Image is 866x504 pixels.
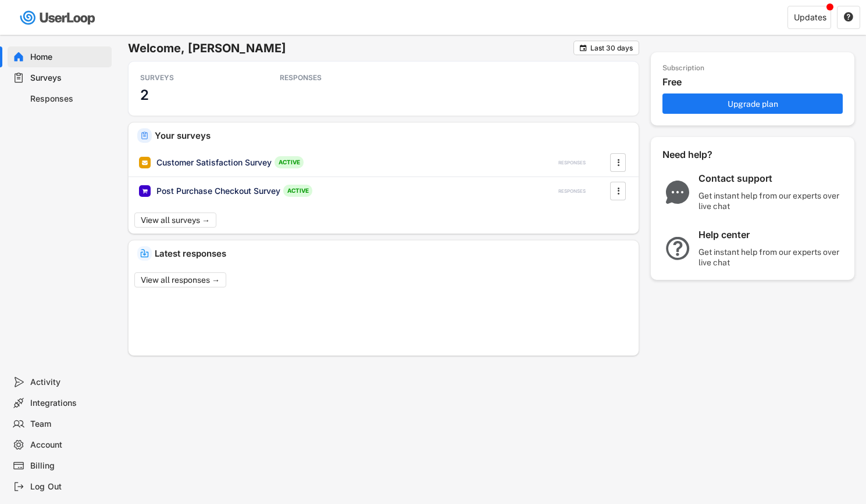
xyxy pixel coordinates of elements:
div: RESPONSES [558,188,586,195]
div: Post Purchase Checkout Survey [156,185,280,197]
div: Contact support [698,172,844,185]
h6: Welcome, [PERSON_NAME] [128,41,573,56]
text:  [844,12,853,22]
div: Account [30,440,107,451]
h3: 2 [140,86,149,104]
div: ACTIVE [275,156,304,168]
div: Billing [30,460,107,471]
text:  [580,44,587,52]
div: Log Out [30,481,107,492]
div: Integrations [30,398,107,409]
img: IncomingMajor.svg [140,249,149,258]
div: Home [30,52,107,63]
div: Get instant help from our experts over live chat [698,247,844,268]
div: Updates [794,13,826,21]
img: QuestionMarkInverseMajor.svg [662,237,693,260]
button: View all responses → [134,272,226,287]
div: Subscription [662,64,704,73]
div: RESPONSES [280,73,384,82]
div: Surveys [30,73,107,84]
button:  [612,154,624,171]
div: ACTIVE [283,185,312,197]
div: Customer Satisfaction Survey [156,157,272,168]
div: Your surveys [155,131,630,140]
button: View all surveys → [134,213,216,228]
div: Get instant help from our experts over live chat [698,190,844,211]
button:  [612,182,624,200]
div: Last 30 days [590,45,633,52]
button: Upgrade plan [662,93,843,114]
div: Latest responses [155,249,630,258]
div: Activity [30,377,107,388]
button:  [843,12,854,23]
div: Free [662,76,849,88]
div: RESPONSES [558,160,586,166]
button:  [579,44,587,52]
text:  [617,156,619,168]
div: Need help? [662,149,744,161]
div: Responses [30,93,107,105]
div: Team [30,419,107,430]
div: SURVEYS [140,73,245,82]
div: Help center [698,229,844,241]
text:  [617,185,619,197]
img: ChatMajor.svg [662,181,693,204]
img: userloop-logo-01.svg [17,6,99,30]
